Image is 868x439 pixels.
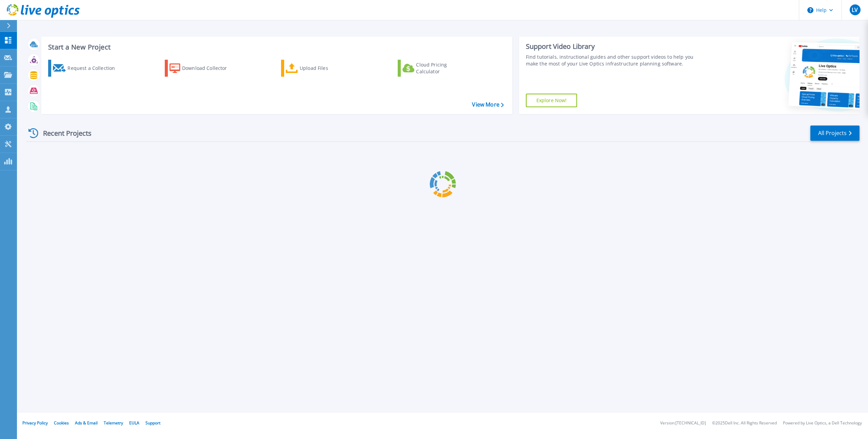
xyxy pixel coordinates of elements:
div: Find tutorials, instructional guides and other support videos to help you make the most of your L... [526,54,702,67]
div: Recent Projects [26,125,101,141]
a: Download Collector [165,60,240,77]
div: Request a Collection [67,61,122,75]
a: Explore Now! [526,94,577,107]
a: Telemetry [104,420,123,426]
a: Request a Collection [48,60,124,77]
a: EULA [129,420,139,426]
span: LV [852,7,858,13]
li: Version: [TECHNICAL_ID] [660,421,706,425]
div: Download Collector [182,61,236,75]
a: View More [472,101,504,108]
li: © 2025 Dell Inc. All Rights Reserved [712,421,777,425]
a: Support [145,420,160,426]
a: Cookies [54,420,69,426]
div: Cloud Pricing Calculator [416,61,470,75]
a: Cloud Pricing Calculator [398,60,473,77]
li: Powered by Live Optics, a Dell Technology [783,421,862,425]
a: Upload Files [281,60,357,77]
h3: Start a New Project [48,43,504,51]
div: Support Video Library [526,42,702,51]
div: Upload Files [300,61,354,75]
a: All Projects [810,126,860,141]
a: Privacy Policy [22,420,48,426]
a: Ads & Email [75,420,98,426]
